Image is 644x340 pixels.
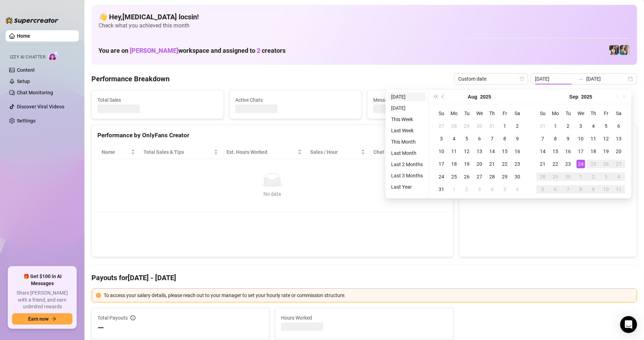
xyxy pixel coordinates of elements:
[102,148,129,156] span: Name
[12,273,72,287] span: 🎁 Get $100 in AI Messages
[130,47,178,54] span: [PERSON_NAME]
[17,78,30,84] a: Setup
[91,74,170,84] h4: Performance Breakdown
[310,148,359,156] span: Sales / Hour
[578,76,584,82] span: to
[257,47,260,54] span: 2
[97,314,128,322] span: Total Payouts
[97,322,104,334] span: —
[369,145,447,159] th: Chat Conversion
[96,293,101,298] span: exclamation-circle
[144,148,212,156] span: Total Sales & Tips
[10,54,45,61] span: Izzy AI Chatter
[520,77,524,81] span: calendar
[281,314,447,322] span: Hours Worked
[97,96,218,104] span: Total Sales
[235,96,356,104] span: Active Chats
[620,316,637,333] div: Open Intercom Messenger
[373,96,493,104] span: Messages Sent
[17,33,30,39] a: Home
[6,17,58,24] img: logo-BBDzfeDw.svg
[139,145,222,159] th: Total Sales & Tips
[586,75,626,83] input: End date
[17,104,64,109] a: Discover Viral Videos
[17,90,53,95] a: Chat Monitoring
[97,145,139,159] th: Name
[374,148,437,156] span: Chat Conversion
[130,315,135,320] span: info-circle
[609,45,619,55] img: Katy
[17,67,35,73] a: Content
[51,316,56,321] span: arrow-right
[227,148,296,156] div: Est. Hours Worked
[28,316,49,322] span: Earn now
[12,313,72,325] button: Earn nowarrow-right
[620,45,630,55] img: Zaddy
[98,22,630,30] span: Check what you achieved this month
[458,74,524,84] span: Custom date
[104,190,440,198] div: No data
[98,12,630,22] h4: 👋 Hey, [MEDICAL_DATA] locsin !
[578,76,584,82] span: swap-right
[104,291,632,299] div: To access your salary details, please reach out to your manager to set your hourly rate or commis...
[98,47,286,55] h1: You are on workspace and assigned to creators
[465,131,631,140] div: Sales by OnlyFans Creator
[48,51,59,61] img: AI Chatter
[12,290,72,310] span: Share [PERSON_NAME] with a friend, and earn unlimited rewards
[17,118,36,124] a: Settings
[97,131,447,140] div: Performance by OnlyFans Creator
[535,75,575,83] input: Start date
[91,273,637,283] h4: Payouts for [DATE] - [DATE]
[306,145,369,159] th: Sales / Hour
